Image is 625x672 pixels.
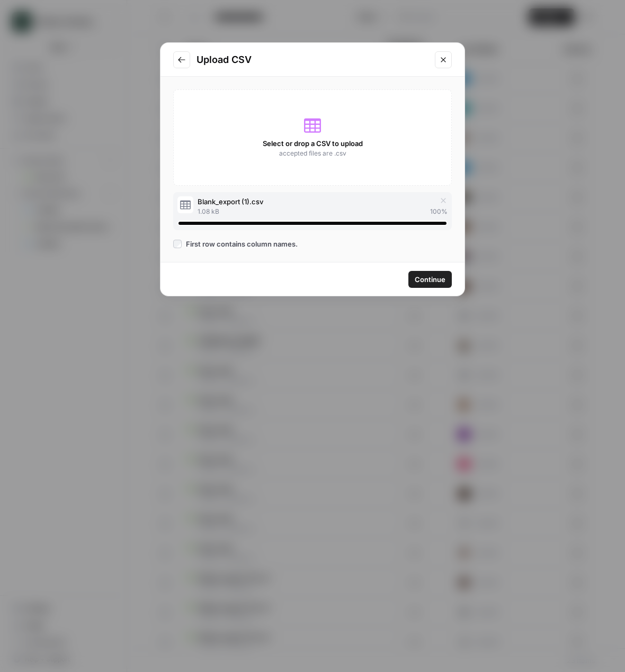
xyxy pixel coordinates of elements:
span: 1.08 kB [198,207,219,216]
button: Continue [408,271,452,288]
span: Select or drop a CSV to upload [263,138,363,149]
input: First row contains column names. [173,240,182,248]
h2: Upload CSV [197,52,428,67]
button: Close modal [435,51,452,68]
span: accepted files are .csv [279,149,346,158]
span: First row contains column names. [186,239,298,249]
button: Go to previous step [173,51,190,68]
span: 100 % [430,207,448,216]
span: Blank_export (1).csv [198,196,263,207]
span: Continue [415,274,445,285]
